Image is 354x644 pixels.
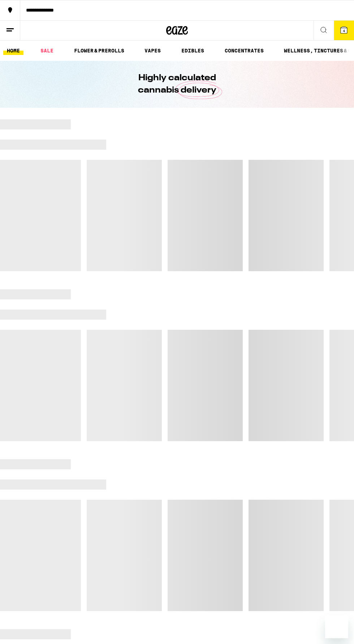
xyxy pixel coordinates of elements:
[117,72,237,97] h1: Highly calculated cannabis delivery
[325,615,348,638] iframe: Button to launch messaging window
[334,21,354,40] button: 4
[343,29,345,33] span: 4
[221,46,267,55] a: CONCENTRATES
[37,46,57,55] a: SALE
[178,46,208,55] a: EDIBLES
[70,46,128,55] a: FLOWER & PREROLLS
[3,46,23,55] a: HOME
[141,46,164,55] a: VAPES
